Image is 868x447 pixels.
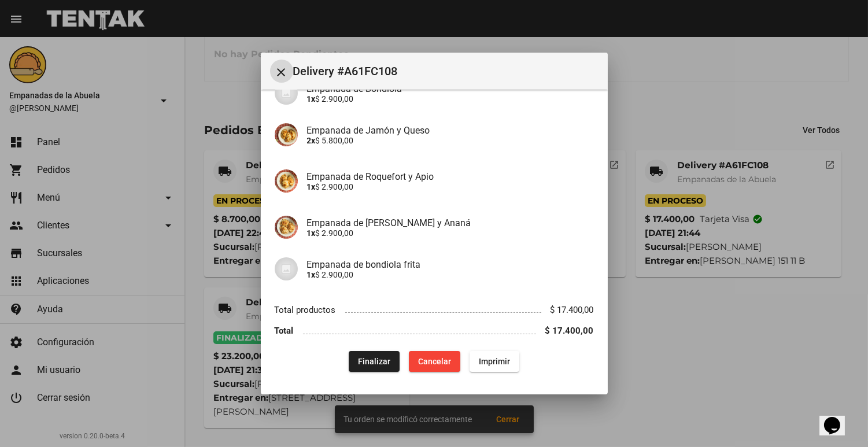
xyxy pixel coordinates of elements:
[275,320,594,342] li: Total $ 17.400,00
[479,357,510,366] span: Imprimir
[275,123,298,146] img: 72c15bfb-ac41-4ae4-a4f2-82349035ab42.jpg
[307,228,594,238] p: $ 2.900,00
[819,401,856,435] iframe: chat widget
[275,65,289,79] mat-icon: Cerrar
[358,357,390,366] span: Finalizar
[307,270,316,279] b: 1x
[275,169,298,193] img: d59fadef-f63f-4083-8943-9e902174ec49.jpg
[349,351,400,372] button: Finalizar
[470,351,519,372] button: Imprimir
[307,182,594,191] p: $ 2.900,00
[307,259,594,270] h4: Empanada de bondiola frita
[307,217,594,228] h4: Empanada de [PERSON_NAME] y Ananá
[275,299,594,320] li: Total productos $ 17.400,00
[307,136,316,145] b: 2x
[307,270,594,279] p: $ 2.900,00
[270,60,293,83] button: Cerrar
[275,216,298,239] img: f79e90c5-b4f9-4d92-9a9e-7fe78b339dbe.jpg
[307,94,594,104] p: $ 2.900,00
[307,171,594,182] h4: Empanada de Roquefort y Apio
[307,94,316,104] b: 1x
[307,182,316,191] b: 1x
[307,136,594,145] p: $ 5.800,00
[293,62,599,80] span: Delivery #A61FC108
[307,125,594,136] h4: Empanada de Jamón y Queso
[409,351,460,372] button: Cancelar
[275,257,298,280] img: 07c47add-75b0-4ce5-9aba-194f44787723.jpg
[418,357,451,366] span: Cancelar
[275,82,298,105] img: 07c47add-75b0-4ce5-9aba-194f44787723.jpg
[307,228,316,238] b: 1x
